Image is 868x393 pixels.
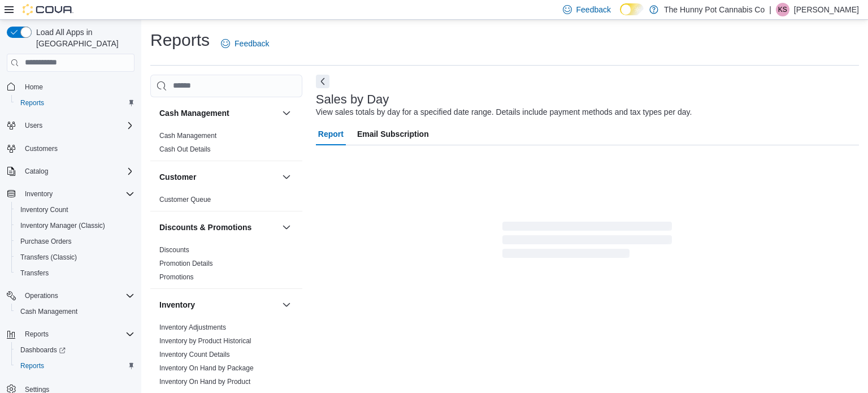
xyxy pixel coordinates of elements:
h1: Reports [150,29,210,51]
button: Inventory [2,186,139,202]
span: Promotion Details [159,259,213,268]
span: Transfers (Classic) [20,253,77,262]
a: Purchase Orders [16,235,76,248]
span: Transfers (Classic) [16,251,134,264]
p: [PERSON_NAME] [794,3,859,16]
span: Customers [25,144,58,153]
span: Reports [20,98,44,107]
a: Cash Management [16,305,82,318]
span: Dashboards [20,346,66,355]
a: Inventory On Hand by Product [159,378,250,386]
span: Cash Out Details [159,145,211,154]
a: Cash Management [159,132,216,140]
a: Customers [20,142,62,156]
button: Cash Management [280,106,293,120]
button: Reports [11,358,139,374]
button: Customers [2,140,139,157]
div: View sales totals by day for a specified date range. Details include payment methods and tax type... [316,106,692,118]
div: Customer [150,193,302,211]
span: Cash Management [16,305,134,318]
h3: Discounts & Promotions [159,222,251,233]
h3: Inventory [159,299,195,310]
button: Transfers (Classic) [11,249,139,265]
button: Discounts & Promotions [159,222,277,233]
span: Email Subscription [357,123,429,145]
span: Customer Queue [159,195,211,204]
button: Customer [280,170,293,184]
span: Operations [25,291,58,300]
button: Inventory [20,187,57,201]
span: Cash Management [159,131,216,140]
span: Catalog [25,167,48,176]
a: Inventory Count [16,203,73,217]
button: Inventory Count [11,202,139,218]
div: Kandice Sparks [776,3,789,16]
span: Inventory [20,187,134,201]
a: Inventory On Hand by Package [159,364,254,372]
span: Load All Apps in [GEOGRAPHIC_DATA] [32,27,134,49]
span: KS [778,3,787,16]
button: Purchase Orders [11,234,139,249]
button: Inventory [159,299,277,310]
button: Customer [159,171,277,183]
a: Reports [16,359,49,373]
a: Dashboards [16,343,70,357]
span: Catalog [20,165,134,178]
a: Transfers [16,266,53,280]
span: Transfers [16,266,134,280]
span: Inventory Manager (Classic) [16,219,134,232]
span: Report [318,123,344,145]
a: Feedback [216,32,274,55]
span: Inventory Count [16,203,134,217]
span: Users [20,119,134,132]
div: Discounts & Promotions [150,243,302,288]
a: Discounts [159,246,189,254]
button: Operations [2,288,139,304]
button: Inventory [280,298,293,312]
span: Operations [20,289,134,303]
button: Transfers [11,265,139,281]
span: Transfers [20,269,49,278]
h3: Cash Management [159,107,229,119]
span: Reports [20,361,44,370]
button: Cash Management [11,304,139,319]
span: Feedback [235,38,269,49]
span: Reports [16,96,134,110]
button: Users [20,119,47,132]
span: Promotions [159,273,194,282]
span: Inventory Adjustments [159,323,226,332]
a: Inventory Adjustments [159,323,226,331]
span: Inventory On Hand by Package [159,364,254,373]
span: Loading [502,224,672,260]
span: Purchase Orders [16,235,134,248]
div: Cash Management [150,129,302,161]
span: Users [25,121,42,130]
button: Reports [2,326,139,342]
span: Purchase Orders [20,237,72,246]
button: Operations [20,289,63,303]
span: Inventory by Product Historical [159,336,251,346]
span: Inventory On Hand by Product [159,377,250,386]
span: Inventory Manager (Classic) [20,221,105,230]
span: Cash Management [20,307,77,316]
button: Cash Management [159,107,277,119]
span: Customers [20,141,134,156]
a: Inventory Manager (Classic) [16,219,110,232]
span: Dark Mode [620,15,620,16]
button: Catalog [20,165,53,178]
span: Feedback [576,4,611,15]
h3: Customer [159,171,196,183]
a: Promotion Details [159,260,213,267]
p: The Hunny Pot Cannabis Co [664,3,765,16]
a: Inventory Count Details [159,351,230,359]
input: Dark Mode [620,3,644,15]
span: Reports [16,359,134,373]
span: Discounts [159,245,189,254]
span: Home [20,80,134,94]
span: Inventory [25,189,53,198]
a: Promotions [159,273,194,281]
a: Home [20,80,47,94]
a: Cash Out Details [159,145,211,153]
a: Transfers (Classic) [16,251,81,264]
a: Dashboards [11,342,139,358]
